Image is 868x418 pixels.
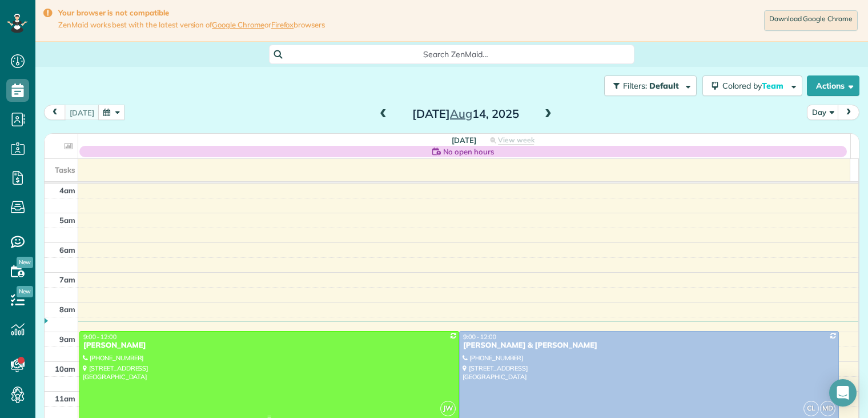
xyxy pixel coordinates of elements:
[394,108,537,120] h2: [DATE] 14, 2025
[55,364,75,373] span: 10am
[598,75,697,96] a: Filters: Default
[604,75,697,96] button: Filters: Default
[65,105,99,120] button: [DATE]
[59,186,75,195] span: 4am
[83,333,116,341] span: 9:00 - 12:00
[807,75,859,96] button: Actions
[803,401,819,416] span: CL
[212,20,264,29] a: Google Chrome
[17,286,33,297] span: New
[59,305,75,314] span: 8am
[829,379,857,407] div: Open Intercom Messenger
[649,81,680,91] span: Default
[463,333,496,341] span: 9:00 - 12:00
[820,401,835,416] span: MD
[807,105,839,120] button: Day
[58,20,325,30] span: ZenMaid works best with the latest version of or browsers
[17,257,33,268] span: New
[55,394,75,403] span: 11am
[59,335,75,344] span: 9am
[838,105,859,120] button: next
[764,10,858,31] a: Download Google Chrome
[59,275,75,284] span: 7am
[59,216,75,225] span: 5am
[44,105,66,120] button: prev
[440,401,456,416] span: JW
[59,245,75,254] span: 6am
[463,341,835,351] div: [PERSON_NAME] & [PERSON_NAME]
[271,20,294,29] a: Firefox
[702,75,802,96] button: Colored byTeam
[450,106,472,121] span: Aug
[452,136,476,145] span: [DATE]
[722,81,787,91] span: Colored by
[58,8,325,18] strong: Your browser is not compatible
[498,136,535,145] span: View week
[762,81,785,91] span: Team
[443,146,495,157] span: No open hours
[55,165,75,174] span: Tasks
[83,341,456,351] div: [PERSON_NAME]
[623,81,647,91] span: Filters:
